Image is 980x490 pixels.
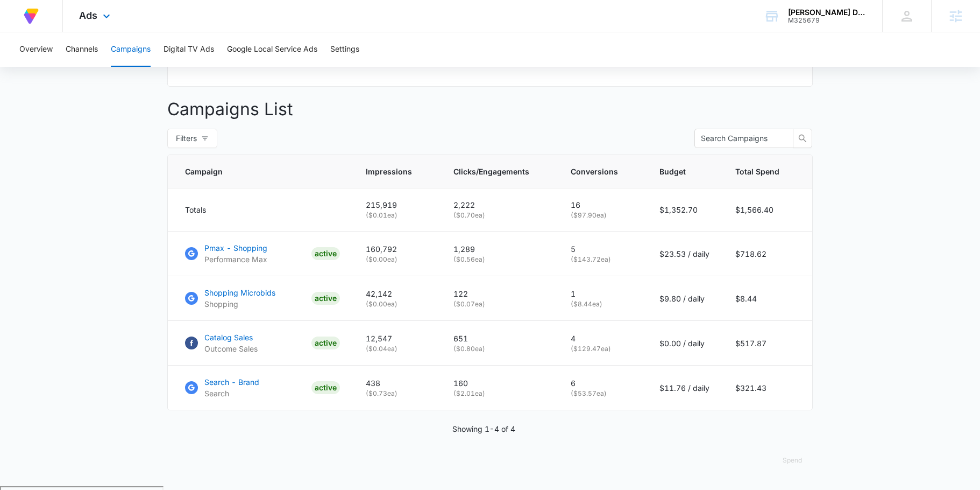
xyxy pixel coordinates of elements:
img: Google Ads [185,247,198,260]
p: 1,289 [453,243,545,255]
p: 215,919 [366,199,428,211]
p: 4 [571,333,634,344]
div: ACTIVE [311,381,340,394]
img: website_grey.svg [17,28,26,37]
td: $517.87 [722,321,812,366]
span: Campaign [185,166,324,177]
div: Domain Overview [41,64,96,71]
p: Shopping Microbids [204,287,275,298]
p: ( $0.80 ea) [453,344,545,354]
td: $8.44 [722,276,812,321]
p: 1 [571,288,634,299]
img: Google Ads [185,292,198,305]
p: 5 [571,243,634,255]
p: ( $0.07 ea) [453,299,545,309]
button: search [793,129,812,148]
div: account name [788,8,867,17]
button: Google Local Service Ads [227,32,317,67]
button: Filters [167,129,217,148]
img: logo_orange.svg [17,17,26,26]
p: 16 [571,199,634,211]
td: $1,566.40 [722,188,812,232]
button: Settings [330,32,359,67]
div: ACTIVE [311,247,340,260]
p: Shopping [204,298,275,310]
span: Total Spend [735,166,779,177]
p: 122 [453,288,545,299]
button: Overview [19,32,53,67]
p: 160,792 [366,243,428,255]
div: account id [788,17,867,24]
p: $1,352.70 [659,204,709,215]
p: 2,222 [453,199,545,211]
div: v 4.0.25 [30,17,53,26]
p: Pmax - Shopping [204,242,267,254]
p: ( $0.01 ea) [366,211,428,220]
p: $23.53 / daily [659,248,709,260]
p: ( $0.70 ea) [453,211,545,220]
img: Volusion [22,6,41,26]
p: $9.80 / daily [659,293,709,304]
div: Domain: [DOMAIN_NAME] [28,28,118,37]
a: FacebookCatalog SalesOutcome SalesACTIVE [185,332,340,354]
img: Google Ads [185,381,198,394]
td: $321.43 [722,366,812,410]
p: ( $53.57 ea) [571,389,634,398]
p: ( $0.00 ea) [366,299,428,309]
p: ( $0.04 ea) [366,344,428,354]
p: Catalog Sales [204,332,258,343]
p: ( $0.56 ea) [453,255,545,264]
img: tab_domain_overview_orange.svg [29,62,38,71]
span: Conversions [571,166,618,177]
p: 438 [366,377,428,389]
p: ( $97.90 ea) [571,211,634,220]
a: Google AdsSearch - BrandSearchACTIVE [185,376,340,399]
p: ( $143.72 ea) [571,255,634,264]
p: 6 [571,377,634,389]
p: 12,547 [366,333,428,344]
p: 42,142 [366,288,428,299]
button: Channels [66,32,98,67]
span: Clicks/Engagements [453,166,529,177]
p: ( $0.00 ea) [366,255,428,264]
p: Performance Max [204,254,267,265]
p: ( $129.47 ea) [571,344,634,354]
span: Filters [176,132,197,144]
p: $11.76 / daily [659,382,709,394]
a: Google AdsPmax - ShoppingPerformance MaxACTIVE [185,242,340,265]
p: Campaigns List [167,96,813,122]
p: $0.00 / daily [659,338,709,349]
p: 651 [453,333,545,344]
button: Campaigns [111,32,151,67]
p: Showing 1-4 of 4 [452,423,515,435]
p: 160 [453,377,545,389]
img: Facebook [185,337,198,349]
div: ACTIVE [311,292,340,305]
td: $718.62 [722,232,812,276]
span: Impressions [366,166,412,177]
input: Search Campaigns [701,132,778,144]
p: ( $2.01 ea) [453,389,545,398]
p: Search [204,388,259,399]
img: tab_keywords_by_traffic_grey.svg [107,62,116,71]
span: Budget [659,166,694,177]
button: Spend [772,447,813,473]
div: Keywords by Traffic [119,64,181,71]
p: Search - Brand [204,376,259,388]
a: Google AdsShopping MicrobidsShoppingACTIVE [185,287,340,310]
p: Outcome Sales [204,343,258,354]
span: search [793,134,812,143]
div: Totals [185,204,340,215]
button: Digital TV Ads [164,32,214,67]
span: Ads [79,10,97,21]
p: ( $0.73 ea) [366,389,428,398]
div: ACTIVE [311,337,340,349]
p: ( $8.44 ea) [571,299,634,309]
